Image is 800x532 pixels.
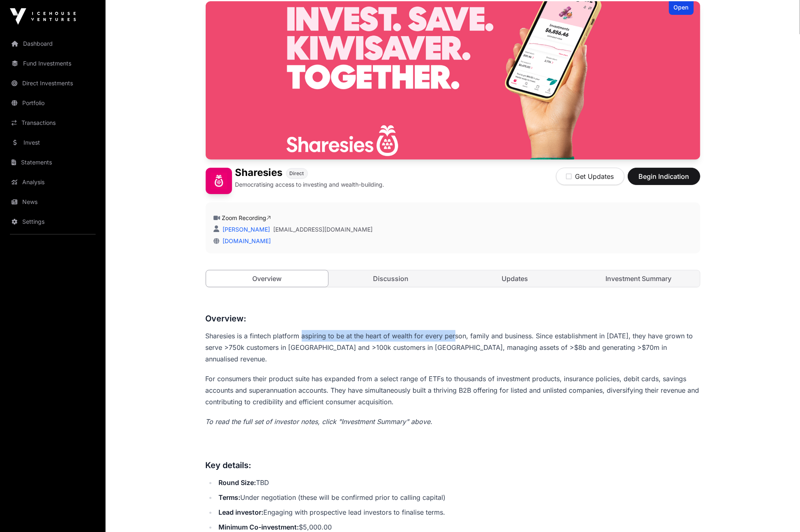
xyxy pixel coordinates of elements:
span: Direct [290,170,304,177]
a: Statements [7,153,99,171]
strong: Lead investor [219,508,262,516]
strong: Round Size: [219,478,256,487]
span: Begin Indication [638,171,690,181]
li: TBD [216,477,700,488]
button: Get Updates [556,168,624,185]
img: Icehouse Ventures Logo [10,8,76,25]
a: Analysis [7,173,99,191]
a: [DOMAIN_NAME] [220,237,271,244]
a: Portfolio [7,94,99,112]
p: Democratising access to investing and wealth-building. [235,180,385,189]
strong: : [262,508,264,516]
a: Invest [7,134,99,152]
strong: Minimum Co-investment: [219,523,299,531]
a: Updates [454,270,576,287]
nav: Tabs [206,270,700,287]
iframe: Chat Widget [759,492,800,532]
li: Engaging with prospective lead investors to finalise terms. [216,506,700,518]
a: Fund Investments [7,54,99,73]
p: For consumers their product suite has expanded from a select range of ETFs to thousands of invest... [206,373,700,408]
em: To read the full set of investor notes, click "Investment Summary" above. [206,417,433,426]
h3: Overview: [206,312,700,325]
li: Under negotiation (these will be confirmed prior to calling capital) [216,492,700,503]
p: Sharesies is a fintech platform aspiring to be at the heart of wealth for every person, family an... [206,330,700,365]
div: Open [669,1,694,15]
a: Begin Indication [628,176,700,184]
a: Settings [7,213,99,231]
h3: Key details: [206,459,700,472]
a: Discussion [330,270,452,287]
button: Begin Indication [628,168,700,185]
a: [PERSON_NAME] [221,226,270,233]
a: Overview [206,270,329,287]
h1: Sharesies [235,168,283,179]
a: Zoom Recording [222,214,271,221]
a: Transactions [7,114,99,132]
img: Sharesies [206,1,700,159]
a: Dashboard [7,35,99,53]
a: [EMAIL_ADDRESS][DOMAIN_NAME] [274,225,373,234]
strong: Terms: [219,493,241,502]
a: News [7,193,99,211]
a: Direct Investments [7,74,99,92]
img: Sharesies [206,168,232,194]
a: Investment Summary [577,270,700,287]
